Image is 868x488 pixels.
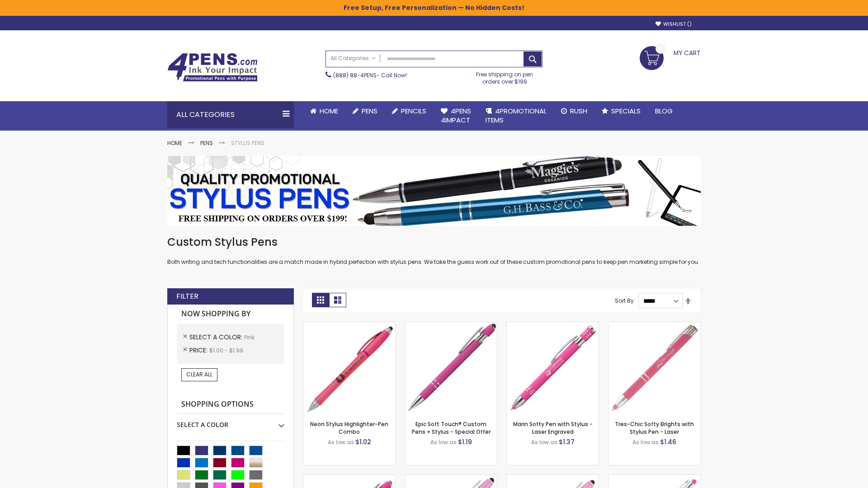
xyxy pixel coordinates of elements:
[531,438,557,446] span: As low as
[355,437,371,446] span: $1.02
[330,55,376,62] span: All Categories
[570,106,587,116] span: Rush
[167,139,182,147] a: Home
[177,395,284,414] strong: Shopping Options
[609,322,700,414] img: Tres-Chic Softy Brights with Stylus Pen - Laser-Pink
[310,420,388,435] a: Neon Stylus Highlighter-Pen Combo
[303,322,395,414] img: Neon Stylus Highlighter-Pen Combo-Pink
[303,474,395,482] a: Ellipse Softy Brights with Stylus Pen - Laser-Pink
[328,438,354,446] span: As low as
[405,322,497,414] img: 4P-MS8B-Pink
[434,101,478,131] a: 4Pens4impact
[362,106,377,116] span: Pens
[559,437,575,446] span: $1.37
[181,368,217,381] a: Clear All
[333,71,377,79] a: (888) 88-4PENS
[320,106,338,116] span: Home
[186,371,212,378] span: Clear All
[478,101,554,131] a: 4PROMOTIONALITEMS
[458,437,472,446] span: $1.19
[189,333,244,342] span: Select A Color
[385,101,434,121] a: Pencils
[554,101,594,121] a: Rush
[648,101,680,121] a: Blog
[326,51,380,66] a: All Categories
[345,101,385,121] a: Pens
[609,322,700,329] a: Tres-Chic Softy Brights with Stylus Pen - Laser-Pink
[303,322,395,329] a: Neon Stylus Highlighter-Pen Combo-Pink
[200,139,213,147] a: Pens
[303,101,345,121] a: Home
[312,293,329,307] strong: Grid
[401,106,426,116] span: Pencils
[244,333,255,341] span: Pink
[609,474,700,482] a: Tres-Chic Softy with Stylus Top Pen - ColorJet-Pink
[405,474,497,482] a: Ellipse Stylus Pen - LaserMax-Pink
[209,347,243,354] span: $1.00 - $1.99
[189,346,209,355] span: Price
[655,106,673,116] span: Blog
[333,71,407,79] span: - Call Now!
[615,420,694,435] a: Tres-Chic Softy Brights with Stylus Pen - Laser
[176,291,198,301] strong: Filter
[405,322,497,329] a: 4P-MS8B-Pink
[594,101,648,121] a: Specials
[167,235,701,249] h1: Custom Stylus Pens
[441,106,471,125] span: 4Pens 4impact
[632,438,659,446] span: As low as
[167,101,294,128] div: All Categories
[615,297,634,305] label: Sort By
[467,67,543,85] div: Free shipping on pen orders over $199
[177,414,284,429] div: Select A Color
[656,21,692,28] a: Wishlist
[167,156,701,226] img: Stylus Pens
[507,474,599,482] a: Ellipse Stylus Pen - ColorJet-Pink
[507,322,599,414] img: Marin Softy Pen with Stylus - Laser Engraved-Pink
[513,420,593,435] a: Marin Softy Pen with Stylus - Laser Engraved
[167,235,701,266] div: Both writing and tech functionalities are a match made in hybrid perfection with stylus pens. We ...
[430,438,457,446] span: As low as
[231,139,264,147] strong: Stylus Pens
[486,106,547,125] span: 4PROMOTIONAL ITEMS
[412,420,491,435] a: Epic Soft Touch® Custom Pens + Stylus - Special Offer
[177,305,284,324] strong: Now Shopping by
[660,437,676,446] span: $1.46
[167,53,258,82] img: 4Pens Custom Pens and Promotional Products
[611,106,641,116] span: Specials
[507,322,599,329] a: Marin Softy Pen with Stylus - Laser Engraved-Pink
